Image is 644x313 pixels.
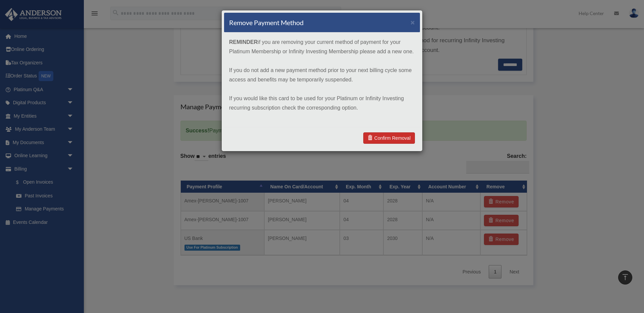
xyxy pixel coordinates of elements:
h4: Remove Payment Method [229,18,304,27]
a: Confirm Removal [363,132,415,144]
button: × [411,19,415,26]
p: If you do not add a new payment method prior to your next billing cycle some access and benefits ... [229,66,415,84]
div: if you are removing your current method of payment for your Platinum Membership or Infinity Inves... [224,33,420,127]
p: If you would like this card to be used for your Platinum or Infinity Investing recurring subscrip... [229,94,415,113]
strong: REMINDER [229,39,258,45]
